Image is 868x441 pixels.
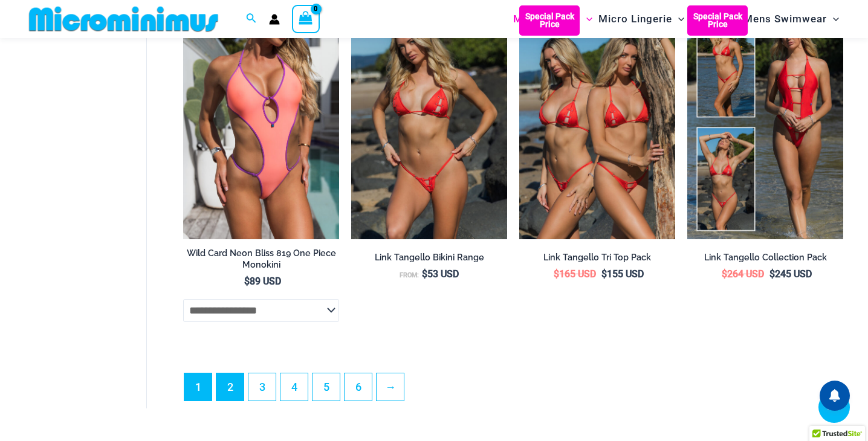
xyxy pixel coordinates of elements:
[400,271,419,279] span: From:
[183,5,339,239] img: Wild Card Neon Bliss 819 One Piece 04
[769,268,775,280] span: $
[554,268,596,280] bdi: 165 USD
[722,268,764,280] bdi: 264 USD
[351,5,507,239] a: Link Tangello 3070 Tri Top 4580 Micro 01Link Tangello 8650 One Piece Monokini 12Link Tangello 865...
[580,4,592,34] span: Menu Toggle
[598,4,672,34] span: Micro Lingerie
[743,4,827,34] span: Mens Swimwear
[601,268,607,280] span: $
[183,5,339,239] a: Wild Card Neon Bliss 819 One Piece 04Wild Card Neon Bliss 819 One Piece 05Wild Card Neon Bliss 81...
[24,5,223,33] img: MM SHOP LOGO FLAT
[740,4,842,34] a: Mens SwimwearMenu ToggleMenu Toggle
[351,5,507,239] img: Link Tangello 3070 Tri Top 4580 Micro 01
[351,252,507,263] h2: Link Tangello Bikini Range
[554,268,559,280] span: $
[280,373,308,401] a: Page 4
[519,5,675,239] img: Bikini Pack
[244,275,281,287] bdi: 89 USD
[513,4,580,34] span: Micro Bikinis
[519,252,675,263] h2: Link Tangello Tri Top Pack
[422,268,459,280] bdi: 53 USD
[687,252,843,263] h2: Link Tangello Collection Pack
[827,4,839,34] span: Menu Toggle
[313,373,340,401] a: Page 5
[345,373,372,401] a: Page 6
[601,268,644,280] bdi: 155 USD
[351,252,507,268] a: Link Tangello Bikini Range
[183,373,843,408] nav: Product Pagination
[687,13,748,28] b: Special Pack Price
[595,4,687,34] a: Micro LingerieMenu ToggleMenu Toggle
[687,5,843,239] img: Collection Pack
[672,4,684,34] span: Menu Toggle
[246,11,257,27] a: Search icon link
[687,252,843,268] a: Link Tangello Collection Pack
[183,248,339,275] a: Wild Card Neon Bliss 819 One Piece Monokini
[722,268,727,280] span: $
[377,373,404,401] a: →
[269,14,280,25] a: Account icon link
[519,252,675,268] a: Link Tangello Tri Top Pack
[725,4,737,34] span: Menu Toggle
[687,5,843,239] a: Collection Pack Collection Pack BCollection Pack B
[422,268,427,280] span: $
[519,13,580,28] b: Special Pack Price
[508,2,844,36] nav: Site Navigation
[248,373,276,401] a: Page 3
[691,4,725,34] span: Outers
[216,373,244,401] a: Page 2
[184,373,212,401] span: Page 1
[688,4,740,34] a: OutersMenu ToggleMenu Toggle
[292,5,320,33] a: View Shopping Cart, empty
[769,268,812,280] bdi: 245 USD
[519,5,675,239] a: Bikini Pack Bikini Pack BBikini Pack B
[510,4,595,34] a: Micro BikinisMenu ToggleMenu Toggle
[183,248,339,270] h2: Wild Card Neon Bliss 819 One Piece Monokini
[244,275,250,287] span: $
